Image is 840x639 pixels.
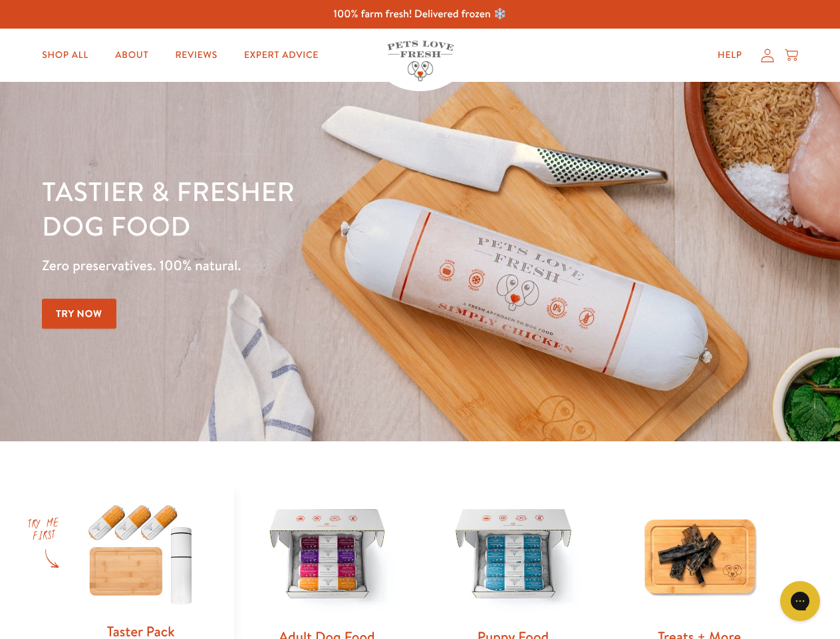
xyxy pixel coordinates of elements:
[773,576,827,626] iframe: Gorgias live chat messenger
[707,42,753,69] a: Help
[42,254,546,278] p: Zero preservatives. 100% natural.
[42,299,116,329] a: Try Now
[164,42,227,69] a: Reviews
[31,42,99,69] a: Shop All
[104,42,159,69] a: About
[387,41,454,81] img: Pets Love Fresh
[42,174,546,243] h1: Tastier & fresher dog food
[233,42,329,69] a: Expert Advice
